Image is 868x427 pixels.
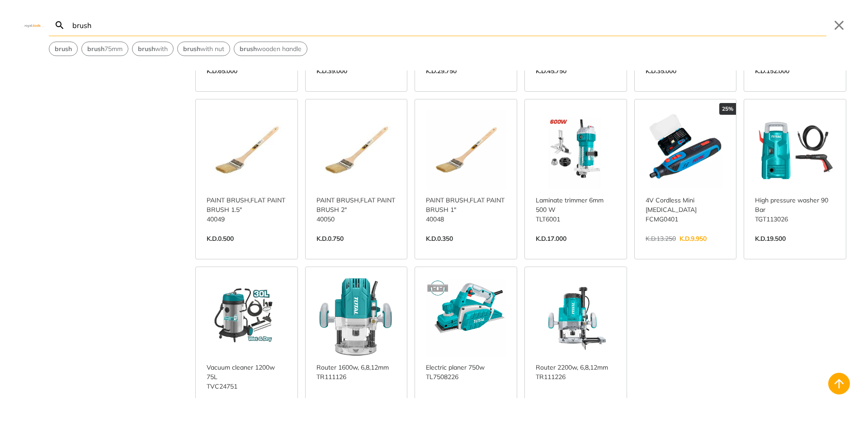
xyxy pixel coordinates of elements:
button: Select suggestion: brush wooden handle [234,42,307,56]
span: with [138,44,168,54]
div: Suggestion: brush wooden handle [234,42,307,56]
img: Close [22,23,43,27]
span: wooden handle [240,44,302,54]
strong: brush [183,45,200,53]
span: with nut [183,44,224,54]
strong: brush [55,45,72,53]
div: Suggestion: brush [49,42,78,56]
input: Search… [71,14,826,36]
button: Select suggestion: brush with [132,42,173,56]
button: Close [832,18,846,33]
strong: brush [240,45,257,53]
button: Select suggestion: brush [49,42,77,56]
div: 25% [719,103,736,115]
strong: brush [138,45,155,53]
button: Back to top [828,373,850,394]
button: Select suggestion: brush 75mm [82,42,128,56]
div: Suggestion: brush with nut [177,42,230,56]
div: Suggestion: brush 75mm [81,42,128,56]
button: Select suggestion: brush with nut [178,42,230,56]
span: 75mm [87,44,123,54]
strong: brush [87,45,104,53]
svg: Back to top [832,376,846,391]
svg: Search [54,20,65,31]
div: Suggestion: brush with [132,42,174,56]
